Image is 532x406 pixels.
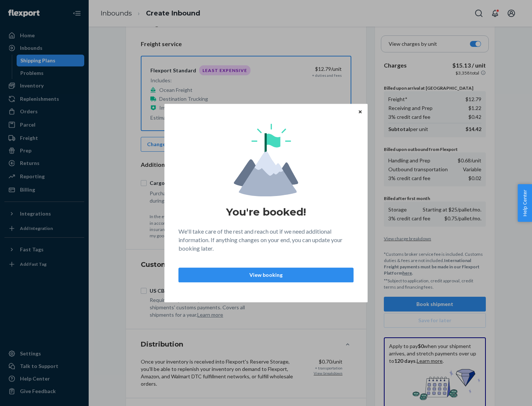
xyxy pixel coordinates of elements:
p: We'll take care of the rest and reach out if we need additional information. If anything changes ... [178,227,354,253]
button: Close [357,107,364,116]
img: svg+xml,%3Csvg%20viewBox%3D%220%200%20174%20197%22%20fill%3D%22none%22%20xmlns%3D%22http%3A%2F%2F... [234,124,298,196]
button: View booking [178,268,354,282]
h1: You're booked! [226,205,306,219]
p: View booking [185,271,347,279]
